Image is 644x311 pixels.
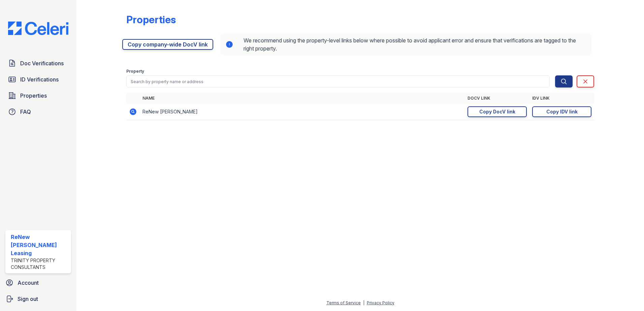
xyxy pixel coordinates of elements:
a: Copy DocV link [468,106,527,117]
span: Account [18,279,39,287]
a: Properties [5,89,71,102]
span: FAQ [20,108,31,116]
a: Privacy Policy [367,300,394,305]
div: | [363,300,364,305]
a: Sign out [3,292,74,306]
span: Sign out [18,295,38,303]
div: ReNew [PERSON_NAME] Leasing [11,233,68,257]
div: Trinity Property Consultants [11,257,68,271]
a: ID Verifications [5,73,71,86]
th: DocV Link [465,93,529,104]
a: Copy company-wide DocV link [122,39,213,50]
div: We recommend using the property-level links below where possible to avoid applicant error and ens... [220,34,591,55]
input: Search by property name or address [126,75,550,88]
th: Name [140,93,465,104]
a: Copy IDV link [532,106,591,117]
span: Properties [20,92,47,100]
div: Copy IDV link [546,108,578,115]
img: CE_Logo_Blue-a8612792a0a2168367f1c8372b55b34899dd931a85d93a1a3d3e32e68fde9ad4.png [3,22,74,35]
label: Property [126,69,144,74]
div: Copy DocV link [479,108,515,115]
span: Doc Verifications [20,59,64,67]
td: ReNew [PERSON_NAME] [140,104,465,120]
a: FAQ [5,105,71,118]
a: Doc Verifications [5,57,71,70]
a: Terms of Service [326,300,361,305]
th: IDV Link [529,93,594,104]
span: ID Verifications [20,75,59,83]
div: Properties [126,13,176,26]
a: Account [3,276,74,289]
